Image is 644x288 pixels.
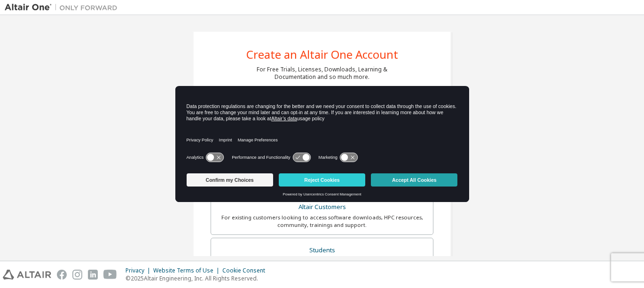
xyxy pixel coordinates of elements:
div: Altair Customers [217,201,427,214]
div: Privacy [126,267,153,274]
p: © 2025 Altair Engineering, Inc. All Rights Reserved. [126,274,271,282]
img: facebook.svg [57,270,67,280]
img: linkedin.svg [88,270,98,280]
div: Cookie Consent [222,267,271,274]
div: Students [217,244,427,257]
div: Website Terms of Use [153,267,222,274]
div: For existing customers looking to access software downloads, HPC resources, community, trainings ... [217,214,427,229]
img: altair_logo.svg [3,270,51,280]
div: For Free Trials, Licenses, Downloads, Learning & Documentation and so much more. [257,66,387,81]
img: instagram.svg [72,270,82,280]
img: Altair One [5,3,122,12]
img: youtube.svg [103,270,117,280]
div: Create an Altair One Account [246,49,398,60]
